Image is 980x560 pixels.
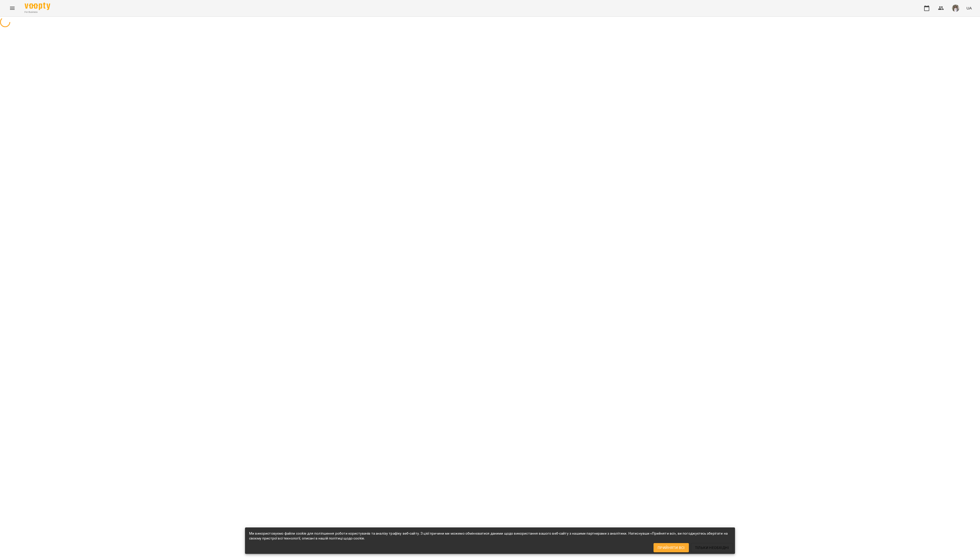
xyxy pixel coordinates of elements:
[964,3,974,13] button: UA
[25,3,50,10] img: Voopty Logo
[25,11,50,14] span: For Business
[952,5,959,12] img: 364895220a4789552a8225db6642e1db.jpeg
[966,5,972,11] span: UA
[6,2,18,14] button: Menu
